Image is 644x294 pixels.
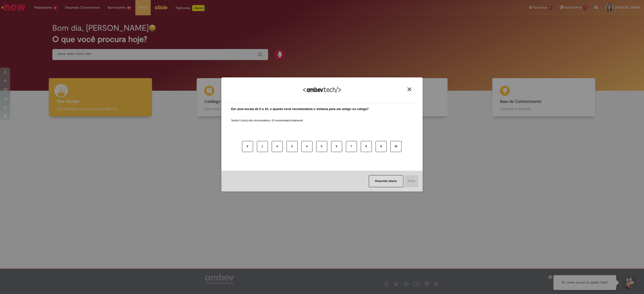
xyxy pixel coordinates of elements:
button: Close [406,87,413,91]
button: 6 [331,141,342,152]
img: Close [408,87,411,91]
button: 2 [272,141,283,152]
label: Sendo 0 (zero) não recomendaria e 10 recomendaria totalmente. [231,113,304,122]
button: 4 [301,141,312,152]
button: 8 [361,141,372,152]
img: Logo Ambevtech [303,87,341,93]
button: 3 [287,141,298,152]
button: 9 [376,141,387,152]
button: 5 [316,141,327,152]
button: Responder depois [369,175,403,187]
label: Em uma escala de 0 a 10, o quanto você recomendaria o sistema para um amigo ou colega? [231,107,369,112]
button: 1 [257,141,268,152]
button: 0 [242,141,253,152]
button: 7 [346,141,357,152]
button: 10 [390,141,401,152]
